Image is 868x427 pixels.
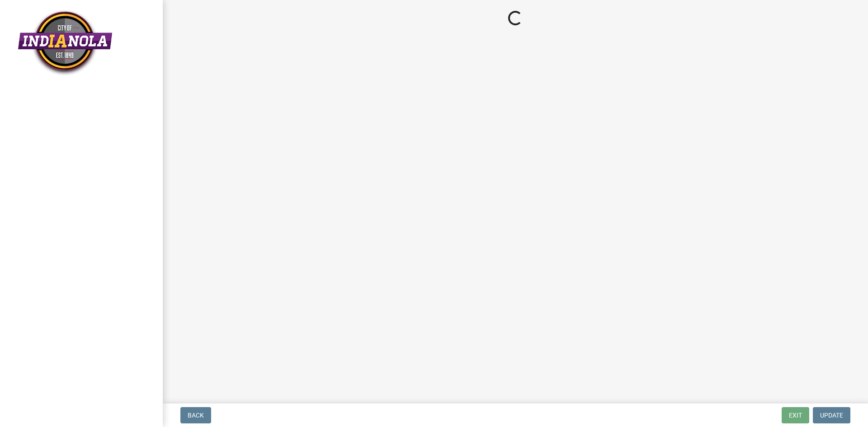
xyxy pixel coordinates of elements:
button: Update [813,407,850,423]
button: Back [180,407,211,423]
span: Back [188,412,204,419]
img: City of Indianola, Iowa [18,9,112,76]
span: Update [820,412,843,419]
button: Exit [782,407,809,423]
